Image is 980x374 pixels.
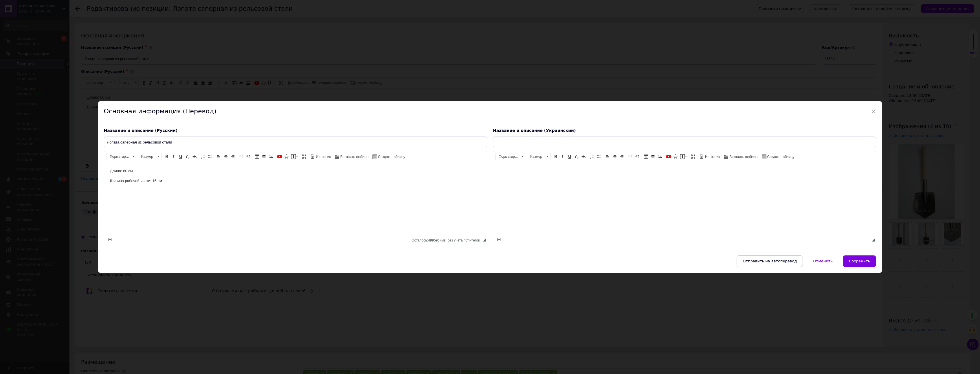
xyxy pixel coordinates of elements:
a: Вставить сообщение [679,153,688,160]
a: Подчеркнутый (Ctrl+U) [177,153,184,160]
a: Увеличить отступ [634,153,641,160]
span: Название и описание (Украинский) [493,128,576,133]
a: По правому краю [619,153,625,160]
span: Перетащите для изменения размера [483,239,486,242]
a: Источник [699,153,721,160]
a: Отменить (Ctrl+Z) [191,153,198,160]
span: Источник [315,155,331,159]
a: Развернуть [301,153,307,160]
a: Создать таблицу [761,153,795,160]
a: Полужирный (Ctrl+B) [553,153,559,160]
div: Основная информация (Перевод) [98,101,882,122]
button: Отменить [807,255,839,267]
a: Вставить иконку [283,153,290,160]
a: По правому краю [230,153,236,160]
a: Размер [138,153,162,160]
div: Подсчет символов [412,237,483,242]
div: Подсчет символов [868,237,872,242]
a: Вставить / удалить нумерованный список [200,153,206,160]
a: Сделать резервную копию сейчас [496,236,502,243]
iframe: Визуальный текстовый редактор, F883E301-B827-483F-AFF1-F6B708759986 [104,162,487,235]
span: × [871,106,876,116]
span: Название и описание (Русский) [104,128,178,133]
span: Размер [527,153,545,160]
a: Форматирование [495,153,525,160]
a: Таблица [254,153,260,160]
a: Форматирование [107,153,136,160]
span: Создать таблицу [766,155,794,159]
span: Перетащите для изменения размера [872,239,875,242]
button: Сохранить [843,255,876,267]
a: Изображение [268,153,274,160]
span: Источник [704,155,720,159]
a: Вставить / удалить маркированный список [596,153,602,160]
a: Уменьшить отступ [238,153,245,160]
a: По левому краю [605,153,611,160]
span: 49959 [428,238,438,242]
span: Отправить на автоперевод [743,259,797,263]
body: Визуальный текстовый редактор, 3BEB9852-D141-468A-A728-2C7B1D9DA091 [6,6,790,22]
p: Длина: 60 см [6,6,790,12]
span: Вставить шаблон [728,155,757,159]
a: Вставить шаблон [723,153,758,160]
a: Создать таблицу [372,153,406,160]
a: Добавить видео с YouTube [665,153,672,160]
a: Таблица [643,153,649,160]
a: Добавить видео с YouTube [276,153,283,160]
p: Ширина рабочей части: 16 см [6,16,790,22]
span: Форматирование [107,153,131,160]
a: Вставить / удалить нумерованный список [589,153,595,160]
a: Полужирный (Ctrl+B) [164,153,170,160]
a: Развернуть [690,153,696,160]
a: Курсив (Ctrl+I) [559,153,566,160]
a: Отменить (Ctrl+Z) [580,153,587,160]
button: Отправить на автоперевод [737,255,803,267]
span: Сохранить [849,259,870,263]
a: Размер [527,153,550,160]
a: Вставить шаблон [334,153,369,160]
span: Вставить шаблон [339,155,368,159]
span: Размер [138,153,156,160]
a: Изображение [657,153,663,160]
a: По центру [223,153,229,160]
a: Сделать резервную копию сейчас [107,236,113,243]
span: Форматирование [496,153,520,160]
iframe: Визуальный текстовый редактор, 3D66136F-51CD-451C-9291-38EB7C7EBE23 [493,162,876,235]
a: Источник [310,153,332,160]
a: Вставить сообщение [290,153,299,160]
a: Убрать форматирование [184,153,191,160]
a: Подчеркнутый (Ctrl+U) [566,153,573,160]
a: Вставить/Редактировать ссылку (Ctrl+L) [650,153,656,160]
a: Вставить иконку [672,153,679,160]
a: Увеличить отступ [245,153,252,160]
span: Создать таблицу [377,155,405,159]
a: По левому краю [216,153,222,160]
a: Уменьшить отступ [627,153,634,160]
a: По центру [612,153,618,160]
span: Отменить [813,259,833,263]
a: Убрать форматирование [573,153,580,160]
a: Вставить/Редактировать ссылку (Ctrl+L) [261,153,267,160]
a: Вставить / удалить маркированный список [207,153,213,160]
a: Курсив (Ctrl+I) [170,153,177,160]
